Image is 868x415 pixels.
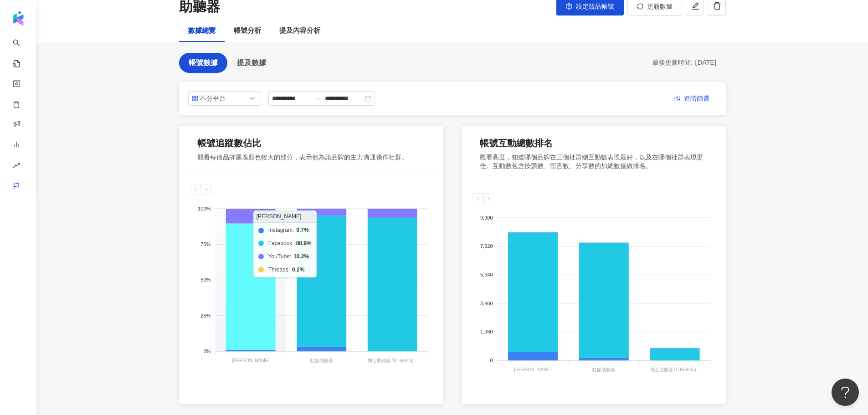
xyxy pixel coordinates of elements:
div: 觀看每個品牌區塊顏色較大的部分，表示他為該品牌的主力溝通操作社群。 [197,153,408,162]
tspan: 虹韻助聽器 [310,359,333,364]
tspan: 5,940 [480,272,493,277]
div: 數據總覽 [188,26,216,36]
button: 進階篩選 [667,91,717,106]
tspan: 100% [198,206,211,211]
tspan: 50% [200,277,211,283]
span: edit [691,2,699,10]
a: search [13,33,31,68]
tspan: 25% [200,313,211,318]
tspan: [PERSON_NAME] [514,367,551,372]
tspan: 博士助聽器 Dr.Hearing... [650,367,699,372]
tspan: 0% [203,348,211,354]
button: 提及數據 [227,53,276,73]
img: logo icon [11,11,26,26]
span: swap-right [314,95,321,102]
span: rise [13,156,20,177]
div: 最後更新時間: [DATE] [652,58,717,67]
span: 進階篩選 [684,92,709,106]
tspan: 1,980 [480,329,493,334]
iframe: Help Scout Beacon - Open [832,379,859,406]
span: setting [566,3,572,10]
span: 提及數據 [237,59,266,67]
tspan: 博士助聽器 Dr.Hearing... [367,359,417,364]
span: 帳號數據 [189,59,218,67]
span: to [314,95,321,102]
tspan: 9,900 [480,215,493,220]
tspan: 75% [200,241,211,247]
span: 更新數據 [647,3,673,10]
div: 觀看高度，知道哪個品牌在三個社群總互動數表現最好，以及在哪個社群表現更佳。互動數包含按讚數、留言數、分享數的加總數值做排名。 [480,153,708,171]
tspan: 0 [490,358,493,363]
span: delete [713,2,721,10]
div: 提及內容分析 [279,26,320,36]
tspan: [PERSON_NAME] [232,359,269,364]
div: 不分平台 [200,92,230,105]
button: 帳號數據 [179,53,227,73]
tspan: 7,920 [480,243,493,249]
div: 帳號追蹤數佔比 [197,137,261,149]
tspan: 虹韻助聽器 [592,367,615,372]
div: 帳號分析 [234,26,261,36]
span: sync [637,3,643,10]
span: 設定競品帳號 [576,3,614,10]
tspan: 3,960 [480,301,493,306]
div: 帳號互動總數排名 [480,137,553,149]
